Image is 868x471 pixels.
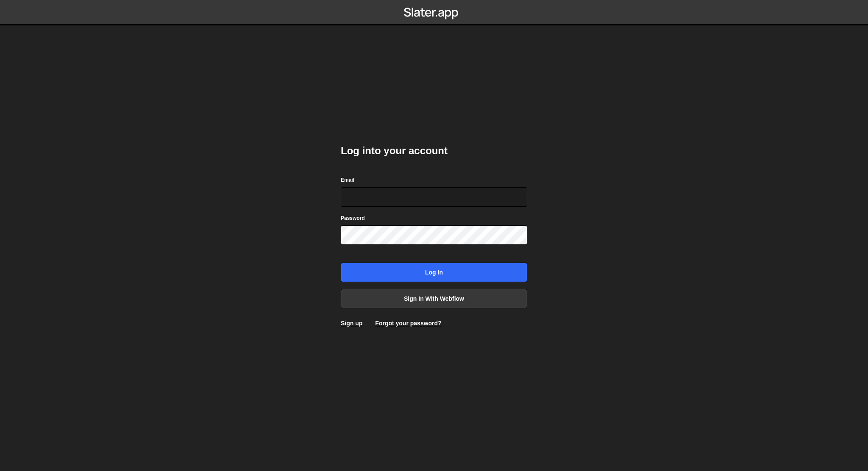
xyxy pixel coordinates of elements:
[341,320,362,327] a: Sign up
[341,176,354,184] label: Email
[341,263,527,282] input: Log in
[375,320,441,327] a: Forgot your password?
[341,144,527,158] h2: Log into your account
[341,214,365,222] label: Password
[341,289,527,308] a: Sign in with Webflow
